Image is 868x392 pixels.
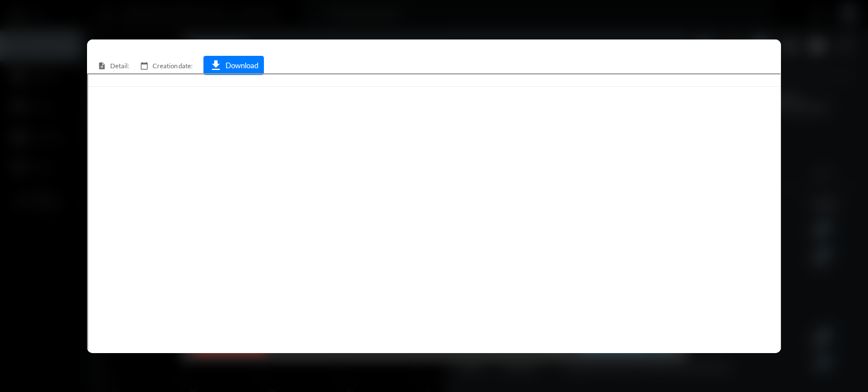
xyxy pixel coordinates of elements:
[203,56,264,75] button: downloadDownload
[153,62,193,69] span: Creation date:
[110,62,129,69] span: Detail:
[140,61,149,70] i: calendar_today
[98,61,106,70] i: description
[209,59,223,72] i: download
